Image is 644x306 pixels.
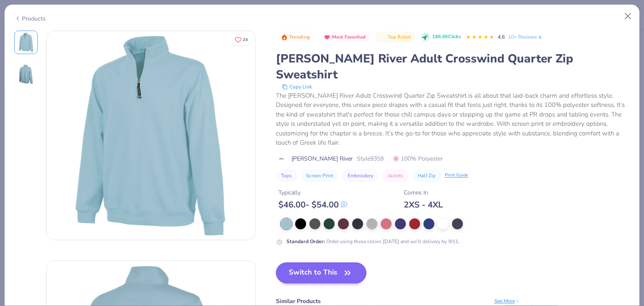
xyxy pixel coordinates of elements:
img: Most Favorited sort [324,34,330,41]
a: 10+ Reviews [508,33,543,41]
div: 4.6 Stars [466,31,494,44]
span: 100% Polyester [393,154,443,163]
button: Badge Button [319,32,370,43]
span: 186.6K Clicks [432,34,461,41]
div: Comes In [404,188,443,197]
span: Top Rated [388,35,411,39]
button: Half Zip [413,170,441,182]
div: Products [14,14,46,23]
span: 24 [243,38,248,42]
span: Most Favorited [332,35,366,39]
button: Screen Print [301,170,338,182]
div: 2XS - 4XL [404,200,443,210]
img: Trending sort [281,34,288,41]
div: $ 46.00 - $ 54.00 [278,200,347,210]
button: Badge Button [375,32,415,43]
div: Order using these colors [DATE] and we’ll delivery by 9/11. [286,238,460,245]
img: Top Rated sort [379,34,386,41]
button: Badge Button [277,32,314,43]
button: Switch to This [276,262,367,283]
button: Close [620,8,636,24]
button: Like [231,34,252,46]
div: [PERSON_NAME] River Adult Crosswind Quarter Zip Sweatshirt [276,51,630,83]
button: Jackets [382,170,408,182]
button: Embroidery [343,170,378,182]
img: brand logo [276,156,287,162]
span: Style 9359 [357,154,384,163]
span: Trending [289,35,310,39]
div: The [PERSON_NAME] River Adult Crosswind Quarter Zip Sweatshirt is all about that laid-back charm ... [276,91,630,148]
img: Back [16,64,36,84]
img: Front [16,32,36,52]
div: Similar Products [276,297,321,306]
span: 4.6 [498,34,505,40]
img: Front [47,31,255,240]
div: Typically [278,188,347,197]
div: Print Guide [445,172,468,179]
span: [PERSON_NAME] River [291,154,353,163]
button: copy to clipboard [279,83,314,91]
strong: Standard Order : [286,238,325,245]
button: Tops [276,170,297,182]
div: See More [494,297,520,305]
